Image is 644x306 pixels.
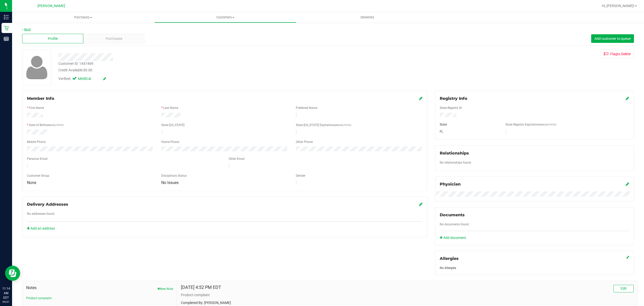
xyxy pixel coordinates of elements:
[27,180,36,185] span: None
[296,106,317,110] label: Preferred Name
[161,180,179,185] span: No Issues
[58,76,106,82] div: Verified:
[440,266,629,270] div: No Allergies
[83,68,92,72] span: $0.00
[440,235,469,240] a: Add document
[334,124,351,127] span: (MM/DD/YYYY)
[436,122,502,127] div: State
[229,157,245,161] label: Other Email
[354,15,381,20] span: Deliveries
[154,15,296,20] span: Customers
[440,106,462,110] label: State Registry ID
[440,96,467,101] span: Registry Info
[27,173,49,178] label: Customer Group
[181,285,221,290] h4: [DATE] 4:52 PM EDT
[29,123,63,127] label: Date of Birth
[58,68,360,73] div: Credit Available:
[440,160,472,165] label: No relationships found.
[600,50,634,58] button: Flagto Delete
[157,287,173,291] button: New Note
[58,61,93,66] div: Customer ID: 1447469
[26,296,52,300] button: Product complaint
[106,36,122,41] span: Purchases
[154,12,296,23] a: Customers
[591,34,634,43] button: Add customer to queue
[27,96,54,101] span: Member Info
[440,182,461,187] span: Physician
[29,106,44,110] label: First Name
[78,76,98,82] span: Medical
[37,4,65,8] span: [PERSON_NAME]
[161,173,187,178] label: Disciplinary Status
[181,292,634,298] p: Product complaint
[5,266,20,281] iframe: Resource center
[163,106,178,110] label: Last Name
[614,285,634,292] button: Edit
[621,286,627,290] span: Edit
[440,212,465,217] span: Documents
[4,36,9,41] inline-svg: Reports
[296,12,438,23] a: Deliveries
[440,151,469,156] span: Relationships
[46,124,63,127] span: (MM/DD/YYYY)
[602,4,634,8] span: Hi, [PERSON_NAME]!
[27,211,54,216] label: No addresses found
[22,28,31,31] a: Back
[161,123,184,127] label: State [US_STATE]
[440,256,459,261] span: Allergies
[48,36,58,41] span: Profile
[296,173,305,178] label: Gender
[296,140,313,144] label: Other Phone
[539,123,556,126] span: (MM/DD/YYYY)
[24,54,50,80] img: user-icon.png
[296,123,351,127] label: State [US_STATE] Expiration
[2,286,10,300] p: 11:14 AM EDT
[12,12,154,23] a: Purchases
[27,157,48,161] label: Personal Email
[4,15,9,20] inline-svg: Inventory
[436,129,502,134] div: FL
[161,140,179,144] label: Home Phone
[27,140,46,144] label: Mobile Phone
[27,202,68,207] span: Delivery Addresses
[27,226,55,230] a: Add an address
[440,223,469,226] span: No documents found.
[12,15,154,20] span: Purchases
[26,285,173,291] span: Notes
[4,25,9,30] inline-svg: Retail
[594,37,631,41] span: Add customer to queue
[505,122,556,127] label: State Registry Expiration
[2,300,10,304] p: 09/21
